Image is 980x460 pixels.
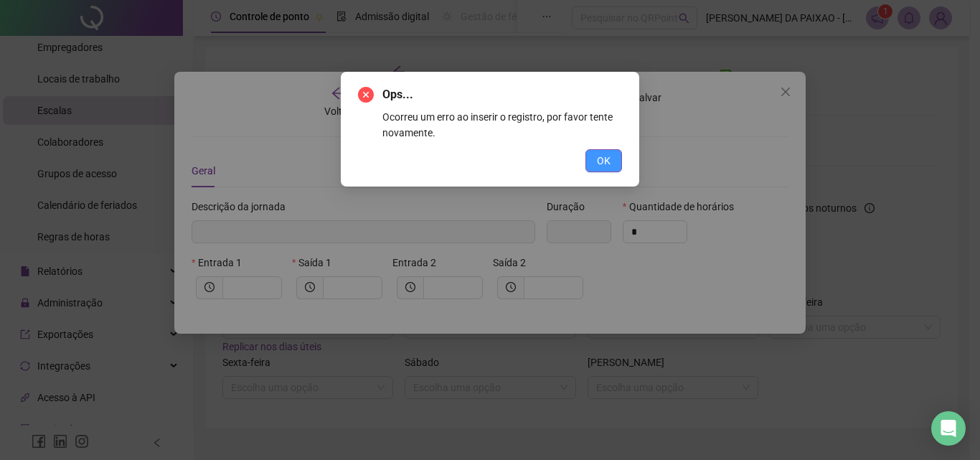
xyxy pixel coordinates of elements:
div: Open Intercom Messenger [931,411,966,446]
button: OK [585,149,622,172]
span: close-circle [358,87,374,103]
span: OK [597,153,611,169]
span: Ocorreu um erro ao inserir o registro, por favor tente novamente. [382,111,613,139]
span: Ops... [382,88,413,101]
